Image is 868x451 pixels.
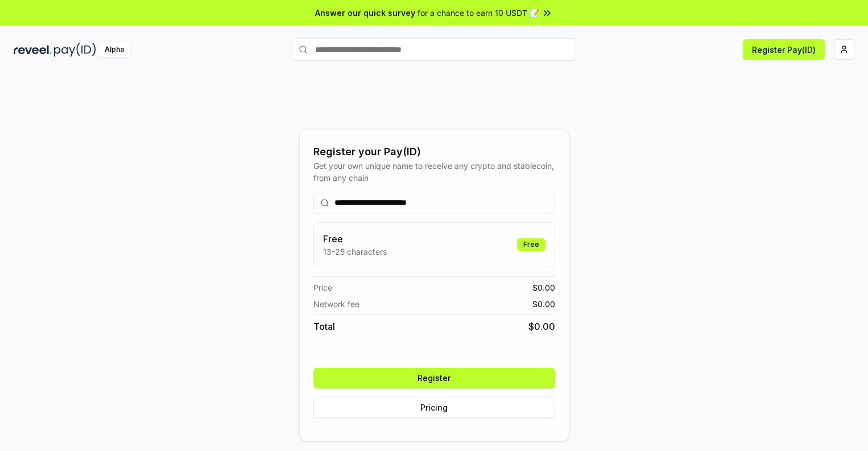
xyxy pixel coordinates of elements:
[528,320,555,333] span: $ 0.00
[743,39,825,60] button: Register Pay(ID)
[313,144,555,160] div: Register your Pay(ID)
[98,43,130,57] div: Alpha
[313,398,555,418] button: Pricing
[517,238,545,251] div: Free
[313,282,332,293] span: Price
[313,320,335,333] span: Total
[532,282,555,293] span: $ 0.00
[54,43,96,57] img: pay_id
[418,7,539,19] span: for a chance to earn 10 USDT 📝
[532,298,555,310] span: $ 0.00
[313,160,555,184] div: Get your own unique name to receive any crypto and stablecoin, from any chain
[14,43,52,57] img: reveel_dark
[323,232,387,246] h3: Free
[313,298,359,310] span: Network fee
[315,7,415,19] span: Answer our quick survey
[313,368,555,388] button: Register
[323,246,387,258] p: 13-25 characters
